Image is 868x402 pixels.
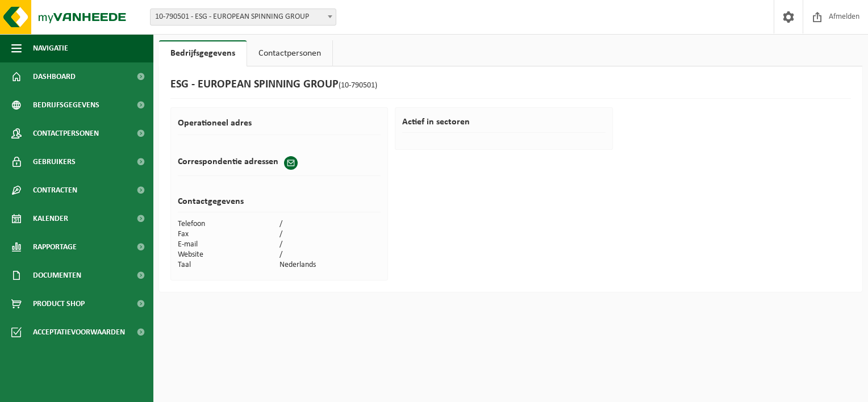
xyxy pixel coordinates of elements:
td: Taal [178,260,279,270]
td: / [279,250,381,260]
span: 10-790501 - ESG - EUROPEAN SPINNING GROUP [151,9,336,25]
span: Rapportage [33,233,77,261]
a: Bedrijfsgegevens [159,40,247,66]
h2: Correspondentie adressen [178,156,278,167]
h2: Contactgegevens [178,197,381,212]
span: 10-790501 - ESG - EUROPEAN SPINNING GROUP [150,9,336,26]
td: / [279,229,381,240]
a: Contactpersonen [247,40,332,66]
span: Kalender [33,204,68,233]
span: Contracten [33,176,77,204]
h1: ESG - EUROPEAN SPINNING GROUP [170,78,377,93]
td: E-mail [178,240,279,250]
span: (10-790501) [339,81,377,90]
span: Documenten [33,261,81,290]
h2: Actief in sectoren [402,118,605,133]
td: / [279,240,381,250]
span: Product Shop [33,290,85,318]
span: Gebruikers [33,148,76,176]
span: Acceptatievoorwaarden [33,318,125,346]
td: Nederlands [279,260,381,270]
span: Contactpersonen [33,119,99,148]
td: Website [178,250,279,260]
td: / [279,219,381,229]
h2: Operationeel adres [178,118,252,129]
span: Bedrijfsgegevens [33,91,99,119]
span: Dashboard [33,62,76,91]
span: Navigatie [33,34,68,62]
td: Fax [178,229,279,240]
td: Telefoon [178,219,279,229]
